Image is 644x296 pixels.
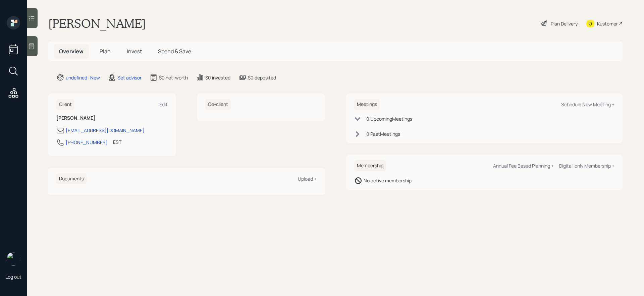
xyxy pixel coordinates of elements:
[127,48,142,55] span: Invest
[56,99,74,110] h6: Client
[205,74,230,81] div: $0 invested
[66,74,100,81] div: undefined · New
[354,160,386,171] h6: Membership
[48,16,146,31] h1: [PERSON_NAME]
[205,99,231,110] h6: Co-client
[66,139,108,146] div: [PHONE_NUMBER]
[56,115,168,121] h6: [PERSON_NAME]
[366,130,400,137] div: 0 Past Meeting s
[248,74,276,81] div: $0 deposited
[551,20,578,27] div: Plan Delivery
[113,138,121,145] div: EST
[561,101,614,108] div: Schedule New Meeting +
[366,115,412,122] div: 0 Upcoming Meeting s
[298,176,317,182] div: Upload +
[559,163,614,169] div: Digital-only Membership +
[158,48,191,55] span: Spend & Save
[364,177,412,184] div: No active membership
[159,74,188,81] div: $0 net-worth
[100,48,111,55] span: Plan
[5,274,21,280] div: Log out
[59,48,84,55] span: Overview
[7,252,20,265] img: retirable_logo.png
[56,173,87,184] h6: Documents
[354,99,380,110] h6: Meetings
[597,20,618,27] div: Kustomer
[66,127,145,134] div: [EMAIL_ADDRESS][DOMAIN_NAME]
[493,163,554,169] div: Annual Fee Based Planning +
[159,101,168,108] div: Edit
[117,74,142,81] div: Set advisor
